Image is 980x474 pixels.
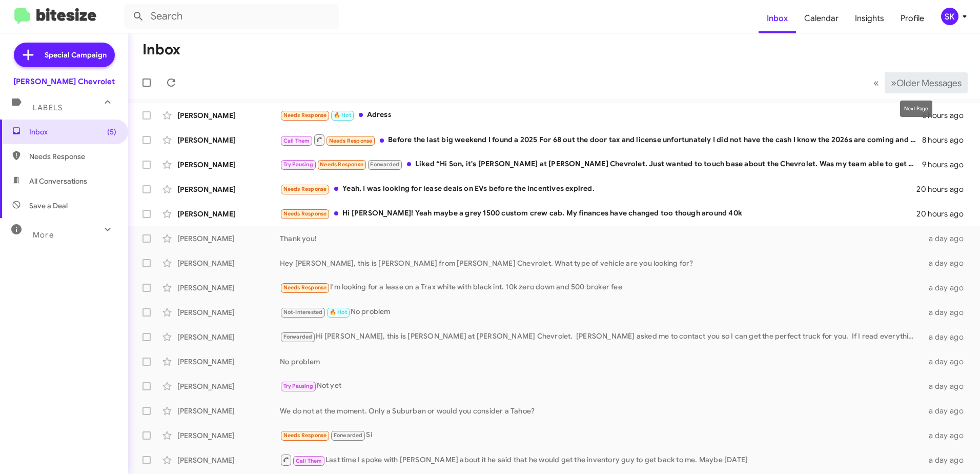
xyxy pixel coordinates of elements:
[923,357,972,367] div: a day ago
[29,127,116,137] span: Inbox
[142,42,180,58] h1: Inbox
[283,432,327,439] span: Needs Response
[280,233,923,244] div: Thank you!
[923,233,972,244] div: a day ago
[280,282,923,293] div: I'm looking for a lease on a Trax white with black int. 10k zero down and 500 broker fee
[177,430,280,441] div: [PERSON_NAME]
[283,186,327,192] span: Needs Response
[923,258,972,268] div: a day ago
[941,8,958,25] div: SK
[107,127,116,137] span: (5)
[283,309,323,315] span: Not-Interested
[177,233,280,244] div: [PERSON_NAME]
[280,331,923,343] div: Hi [PERSON_NAME], this is [PERSON_NAME] at [PERSON_NAME] Chevrolet. [PERSON_NAME] asked me to con...
[124,4,339,29] input: Search
[847,4,892,33] a: Insights
[29,201,68,211] span: Save a Deal
[280,406,923,416] div: We do not at the moment. Only a Suburban or would you consider a Tahoe?
[892,4,932,33] a: Profile
[280,357,923,367] div: No problem
[923,455,972,465] div: a day ago
[280,258,923,268] div: Hey [PERSON_NAME], this is [PERSON_NAME] from [PERSON_NAME] Chevrolet. What type of vehicle are y...
[868,72,968,93] nav: Page navigation example
[923,283,972,293] div: a day ago
[922,160,972,170] div: 9 hours ago
[283,210,327,217] span: Needs Response
[885,72,968,93] button: Next
[33,230,54,240] span: More
[900,101,932,117] div: Next Page
[296,458,322,464] span: Call Them
[29,151,116,162] span: Needs Response
[177,357,280,367] div: [PERSON_NAME]
[330,309,347,315] span: 🔥 Hot
[177,406,280,416] div: [PERSON_NAME]
[916,209,972,219] div: 20 hours ago
[331,431,365,441] span: Forwarded
[280,306,923,318] div: No problem
[177,381,280,391] div: [PERSON_NAME]
[922,135,972,145] div: 8 hours ago
[280,159,922,170] div: Liked “Hi Son, it's [PERSON_NAME] at [PERSON_NAME] Chevrolet. Just wanted to touch base about the...
[923,381,972,391] div: a day ago
[280,133,922,146] div: Before the last big weekend I found a 2025 For 68 out the door tax and license unfortunately I di...
[33,103,63,112] span: Labels
[280,183,916,195] div: Yeah, I was looking for lease deals on EVs before the incentives expired.
[177,455,280,465] div: [PERSON_NAME]
[280,380,923,392] div: Not yet
[867,72,885,93] button: Previous
[177,160,280,170] div: [PERSON_NAME]
[923,332,972,342] div: a day ago
[177,184,280,194] div: [PERSON_NAME]
[283,137,310,144] span: Call Them
[916,184,972,194] div: 20 hours ago
[177,209,280,219] div: [PERSON_NAME]
[923,307,972,318] div: a day ago
[896,77,962,89] span: Older Messages
[177,110,280,121] div: [PERSON_NAME]
[932,8,969,25] button: SK
[891,76,896,89] span: »
[283,284,327,291] span: Needs Response
[14,43,115,67] a: Special Campaign
[45,50,107,60] span: Special Campaign
[281,332,315,342] span: Forwarded
[759,4,796,33] a: Inbox
[368,160,402,170] span: Forwarded
[320,161,363,168] span: Needs Response
[177,332,280,342] div: [PERSON_NAME]
[29,176,87,186] span: All Conversations
[13,76,115,87] div: [PERSON_NAME] Chevrolet
[873,76,879,89] span: «
[923,430,972,441] div: a day ago
[329,137,373,144] span: Needs Response
[923,406,972,416] div: a day ago
[177,258,280,268] div: [PERSON_NAME]
[283,161,313,168] span: Try Pausing
[922,110,972,121] div: 6 hours ago
[280,429,923,441] div: Si
[280,453,923,466] div: Last time I spoke with [PERSON_NAME] about it he said that he would get the inventory guy to get ...
[283,112,327,118] span: Needs Response
[177,307,280,318] div: [PERSON_NAME]
[283,383,313,389] span: Try Pausing
[280,109,922,121] div: Adress
[334,112,351,118] span: 🔥 Hot
[177,135,280,145] div: [PERSON_NAME]
[280,208,916,220] div: Hi [PERSON_NAME]! Yeah maybe a grey 1500 custom crew cab. My finances have changed too though aro...
[796,4,847,33] a: Calendar
[177,283,280,293] div: [PERSON_NAME]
